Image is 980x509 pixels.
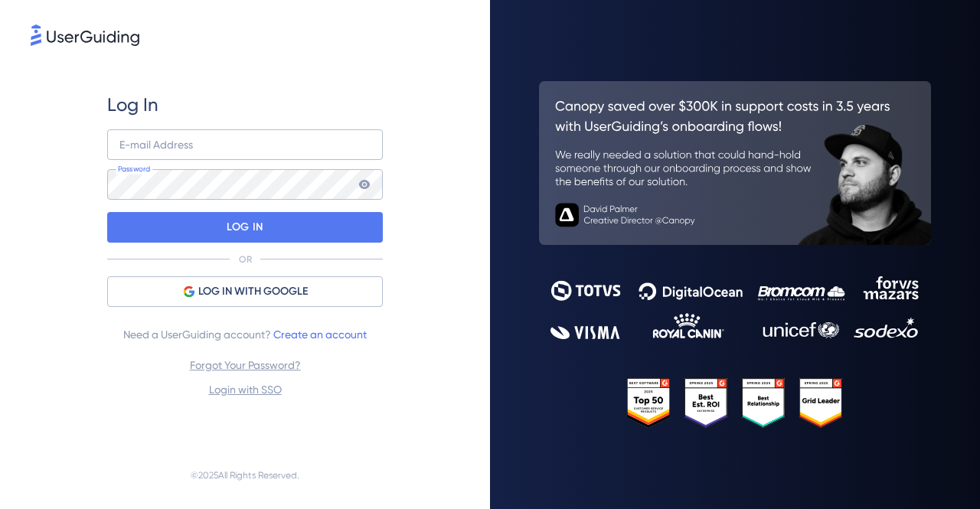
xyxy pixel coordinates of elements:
[123,325,367,344] span: Need a UserGuiding account?
[227,215,263,240] p: LOG IN
[550,276,919,339] img: 9302ce2ac39453076f5bc0f2f2ca889b.svg
[107,129,383,160] input: example@company.com
[539,81,931,245] img: 26c0aa7c25a843aed4baddd2b5e0fa68.svg
[209,383,282,396] a: Login with SSO
[273,328,367,341] a: Create an account
[627,378,843,427] img: 25303e33045975176eb484905ab012ff.svg
[191,466,299,485] span: © 2025 All Rights Reserved.
[31,24,139,46] img: 8faab4ba6bc7696a72372aa768b0286c.svg
[107,93,158,117] span: Log In
[239,253,252,266] p: OR
[190,359,301,371] a: Forgot Your Password?
[198,282,308,301] span: LOG IN WITH GOOGLE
